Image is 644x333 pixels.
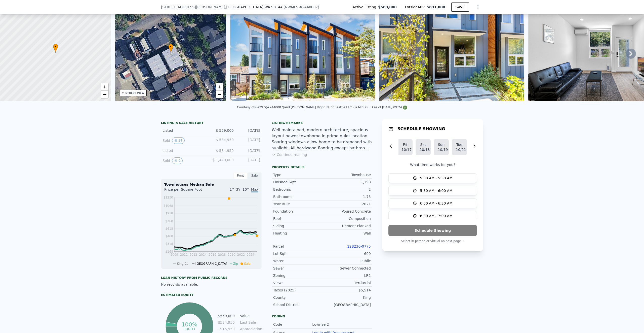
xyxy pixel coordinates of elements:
button: View historical data [172,157,183,164]
tspan: $918 [165,212,173,215]
div: Well maintained, modern architecture, spacious layout newer townhome in prime quiet location. Soa... [272,127,372,151]
span: 6:30 AM - 7:00 AM [420,213,452,218]
div: LR2 [322,273,371,278]
p: What time works for you? [388,162,477,167]
tspan: 2009 [171,253,178,256]
div: Bathrooms [273,194,322,199]
div: 10/17 [401,147,409,152]
tspan: 2022 [237,253,245,256]
tspan: $168 [165,250,173,253]
tspan: $1068 [164,204,173,208]
button: 5:30 AM - 6:00 AM [388,186,477,195]
tspan: 100% [181,321,197,328]
div: Finished Sqft [273,180,322,185]
tspan: 2020 [228,253,235,256]
tspan: 2016 [209,253,216,256]
div: [DATE] [238,157,260,164]
div: No records available. [161,282,262,287]
button: Show Options [473,2,483,12]
a: 128230-0775 [347,244,371,248]
span: − [103,91,106,97]
div: $5,514 [322,288,371,293]
div: Estimated Equity [161,293,262,297]
div: Sat [420,142,427,147]
div: [DATE] [238,137,260,144]
div: 2021 [322,202,371,207]
div: Townhouses Median Sale [164,182,258,187]
tspan: 2014 [199,253,207,256]
tspan: $768 [165,219,173,223]
div: 10/19 [438,147,445,152]
div: Zoning [272,314,372,318]
div: [DATE] [238,128,260,133]
div: Sun [438,142,445,147]
div: Composition [322,216,371,221]
div: Public [322,258,371,263]
div: Courtesy of NWMLS (#2440007) and [PERSON_NAME] Right RE of Seattle LLC via MLS GRID as of [DATE] ... [237,106,407,109]
tspan: $468 [165,235,173,238]
div: 2 [322,187,371,192]
span: NWMLS [285,5,298,9]
span: , WA 98144 [263,5,283,9]
span: $ 584,950 [216,138,234,142]
div: Roof [273,216,322,221]
span: 6:00 AM - 6:30 AM [420,201,452,206]
div: Zoning [273,273,322,278]
td: Appreciation [239,326,262,332]
div: Cement Planked [322,223,371,228]
button: 6:00 AM - 6:30 AM [388,198,477,208]
div: Taxes (2025) [273,288,322,293]
div: • [168,44,173,53]
div: Code [273,322,312,327]
button: Schedule Showing [388,225,477,236]
div: [DATE] [238,148,260,153]
span: $ 569,000 [216,128,234,132]
a: Zoom in [216,83,223,91]
span: 3Y [236,187,240,191]
div: Listed [163,128,207,133]
div: Tue [456,142,463,147]
div: School District [273,302,322,307]
td: Value [239,313,262,319]
div: Sewer Connected [322,266,371,271]
span: Active Listing [352,5,378,10]
button: Sun10/19 [434,139,449,155]
button: 6:30 AM - 7:00 AM [388,211,477,221]
div: Loan history from public records [161,276,262,280]
div: Rent [233,172,248,179]
div: Sold [163,137,207,144]
div: Territorial [322,280,371,285]
tspan: $1230 [164,196,173,199]
img: NWMLS Logo [403,106,407,110]
div: King [322,295,371,300]
div: ( ) [284,5,319,10]
div: Sale [248,172,262,179]
span: Sale [244,262,251,265]
img: Sale: 169864465 Parcel: 98505209 [230,4,375,101]
button: 5:00 AM - 5:30 AM [388,173,477,183]
div: • [53,44,58,53]
div: Bedrooms [273,187,322,192]
div: Heating [273,231,322,236]
div: Sold [163,157,207,164]
div: Price per Square Foot [164,187,211,195]
span: $ 584,950 [216,149,234,153]
div: Parcel [273,244,322,249]
div: LISTING & SALE HISTORY [161,121,262,126]
div: Type [273,172,322,177]
div: Fri [401,142,409,147]
a: Zoom out [101,91,108,98]
a: Zoom in [101,83,108,91]
span: + [103,84,106,90]
span: 1Y [230,187,234,191]
img: Sale: 169864465 Parcel: 98505209 [379,4,524,101]
tspan: $318 [165,242,173,246]
div: Views [273,280,322,285]
span: $ 1,440,000 [212,158,234,162]
div: Listing remarks [272,121,372,125]
div: Lowrise 2 [312,322,330,327]
div: Foundation [273,209,322,214]
span: King Co. [177,262,189,265]
div: Year Built [273,202,322,207]
div: Siding [273,223,322,228]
